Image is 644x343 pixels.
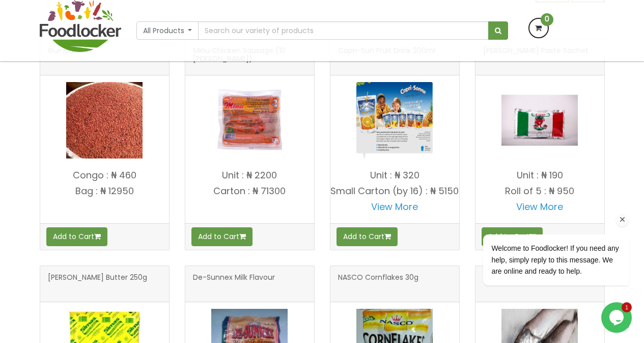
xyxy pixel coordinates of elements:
p: Carton : ₦ 71300 [185,186,314,196]
p: Unit : ₦ 190 [475,170,604,180]
i: Add to cart [239,233,246,240]
iframe: chat widget [451,177,634,297]
span: NASCO Cornflakes 30g [338,274,418,294]
a: View More [371,200,418,213]
img: Minu Chicken Sausage (10 franks) [211,82,288,159]
button: Add to Cart [337,227,398,246]
i: Add to cart [94,233,101,240]
p: Unit : ₦ 2200 [185,170,314,180]
p: Small Carton (by 16) : ₦ 5150 [330,186,459,196]
button: Add to Cart [46,227,107,246]
img: Guinea corn [66,82,143,159]
span: 0 [541,13,553,26]
p: Bag : ₦ 12950 [40,186,169,196]
button: Add to Cart [191,227,253,246]
button: All Products [136,21,199,40]
i: Add to cart [384,233,391,240]
input: Search our variety of products [198,21,488,40]
img: Capri-Sun Fruit Drink 200ml [356,82,433,159]
iframe: chat widget [601,302,634,333]
span: [PERSON_NAME] Butter 250g [48,274,147,294]
img: Gino Tomato Paste Sachet [501,82,578,159]
p: Congo : ₦ 460 [40,170,169,180]
span: De-Sunnex Milk Flavour [193,274,275,294]
p: Unit : ₦ 320 [330,170,459,180]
